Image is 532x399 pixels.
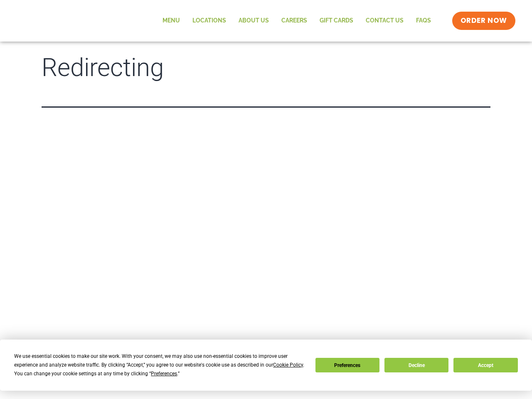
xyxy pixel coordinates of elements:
[452,12,515,30] a: ORDER NOW
[313,11,360,30] a: GIFT CARDS
[360,11,410,30] a: Contact Us
[232,11,275,30] a: About Us
[151,371,177,377] span: Preferences
[453,358,517,372] button: Accept
[273,362,303,368] span: Cookie Policy
[315,358,379,372] button: Preferences
[14,352,305,378] div: We use essential cookies to make our site work. With your consent, we may also use non-essential ...
[410,11,437,30] a: FAQs
[186,11,232,30] a: Locations
[42,54,490,81] h1: Redirecting
[275,11,313,30] a: Careers
[17,4,141,37] img: new-SAG-logo-768×292
[156,11,437,30] nav: Menu
[384,358,448,372] button: Decline
[461,16,507,26] span: ORDER NOW
[156,11,186,30] a: Menu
